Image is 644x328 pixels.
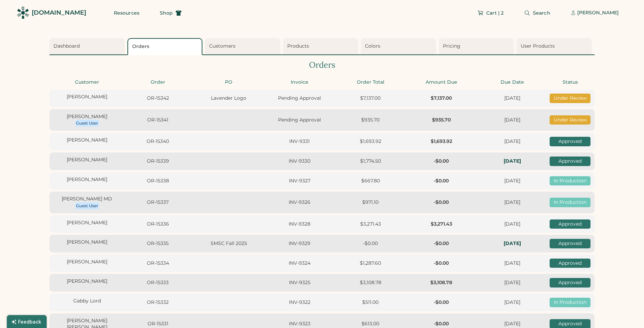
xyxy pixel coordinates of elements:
div: OR-15342 [124,95,191,102]
div: Order [124,79,191,86]
button: Cart | 2 [469,6,512,20]
button: Resources [106,6,148,20]
div: User Products [521,43,590,50]
div: [PERSON_NAME] [53,94,120,100]
div: OR-15335 [124,240,191,247]
div: $3,108.78 [408,279,475,286]
div: INV-9331 [266,138,333,145]
div: Under Review [550,115,591,125]
div: Invoice [266,79,333,86]
div: -$0.00 [408,240,475,247]
div: OR-15336 [124,221,191,228]
div: INV-9323 [266,321,333,327]
div: [DATE] [479,95,546,102]
div: In Production [550,298,591,307]
div: $667.80 [337,178,404,184]
div: OR-15338 [124,178,191,184]
div: -$0.00 [408,199,475,206]
div: Guest User [76,120,98,126]
div: Approved [550,239,591,248]
div: Customers [209,43,278,50]
span: Shop [160,11,173,15]
div: OR-15341 [124,117,191,124]
div: INV-9327 [266,178,333,184]
div: Orders [132,43,200,50]
div: Due Date [479,79,546,86]
div: [PERSON_NAME] [53,113,120,120]
div: In-Hands: Fri, Oct 24, 2025 [479,240,546,247]
div: [PERSON_NAME] [53,259,120,265]
div: Products [287,43,356,50]
div: $935.70 [337,117,404,124]
div: Lavender Logo [195,95,262,102]
div: $971.10 [337,199,404,206]
div: Pending Approval [266,95,333,102]
div: Pricing [443,43,512,50]
div: OR-15339 [124,158,191,165]
div: $7,137.00 [408,95,475,102]
div: [PERSON_NAME] [577,10,619,16]
div: [DATE] [479,221,546,228]
div: Approved [550,259,591,268]
iframe: Front Chat [612,297,641,327]
div: $3,271.43 [408,221,475,228]
div: [PERSON_NAME] [53,176,120,183]
div: [PERSON_NAME] [53,278,120,285]
div: [PERSON_NAME] [53,137,120,144]
div: Approved [550,278,591,288]
div: Customer [53,79,120,86]
div: Guest User [76,203,98,209]
div: $3,108.78 [337,279,404,286]
div: -$0.00 [408,178,475,184]
div: INV-9325 [266,279,333,286]
div: -$0.00 [337,240,404,247]
div: Approved [550,219,591,229]
div: INV-9324 [266,260,333,267]
div: $1,693.92 [337,138,404,145]
div: [DATE] [479,138,546,145]
div: Order Total [337,79,404,86]
span: Cart | 2 [486,11,504,15]
button: Shop [152,6,190,20]
div: Under Review [550,94,591,103]
div: OR-15337 [124,199,191,206]
div: -$0.00 [408,158,475,165]
span: Search [533,11,550,15]
button: Search [516,6,558,20]
div: [DATE] [479,117,546,124]
div: PO [195,79,262,86]
div: $511.00 [337,299,404,306]
div: Amount Due [408,79,475,86]
div: -$0.00 [408,260,475,267]
div: Colors [365,43,434,50]
div: [PERSON_NAME] [53,157,120,163]
div: OR-15332 [124,299,191,306]
div: Status [550,79,591,86]
div: $935.70 [408,117,475,124]
div: -$0.00 [408,321,475,327]
div: -$0.00 [408,299,475,306]
div: SMSC Fall 2025 [195,240,262,247]
div: INV-9328 [266,221,333,228]
div: Approved [550,137,591,146]
div: Approved [550,157,591,166]
div: INV-9329 [266,240,333,247]
div: $1,287.60 [337,260,404,267]
div: OR-15340 [124,138,191,145]
div: $1,693.92 [408,138,475,145]
div: In Production [550,176,591,186]
div: [DATE] [479,260,546,267]
div: Pending Approval [266,117,333,124]
div: INV-9326 [266,199,333,206]
div: $613.00 [337,321,404,327]
div: In-Hands: Thu, Nov 6, 2025 [479,158,546,165]
div: OR-15334 [124,260,191,267]
div: [DOMAIN_NAME] [32,9,86,17]
div: OR-15333 [124,279,191,286]
div: [DATE] [479,299,546,306]
div: [DATE] [479,178,546,184]
div: Orders [49,59,595,71]
div: Dashboard [53,43,123,50]
div: In Production [550,198,591,207]
div: [DATE] [479,279,546,286]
